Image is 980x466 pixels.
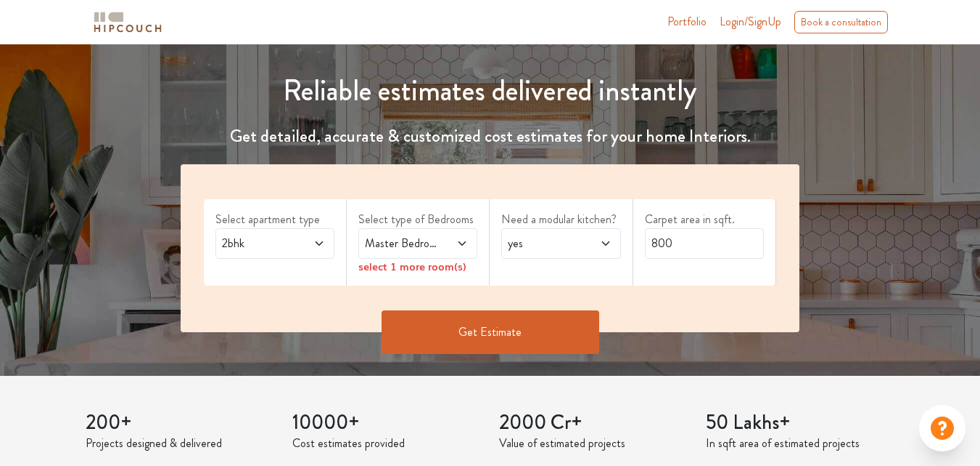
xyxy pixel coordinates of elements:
p: In sqft area of estimated projects [706,435,895,452]
div: Book a consultation [794,11,888,33]
label: Select apartment type [215,211,334,228]
p: Cost estimates provided [292,435,482,452]
a: Portfolio [667,13,707,31]
h1: Reliable estimates delivered instantly [172,73,808,108]
h3: 2000 Cr+ [499,411,688,435]
span: Master Bedroom [362,235,442,252]
p: Value of estimated projects [499,435,688,452]
p: Projects designed & delivered [86,435,275,452]
span: 2bhk [219,235,299,252]
span: Login/SignUp [720,13,781,30]
h3: 50 Lakhs+ [706,411,895,435]
button: Get Estimate [382,310,599,354]
label: Select type of Bedrooms [358,211,477,228]
span: yes [505,235,585,252]
h3: 200+ [86,411,275,435]
input: Enter area sqft [645,228,764,259]
h4: Get detailed, accurate & customized cost estimates for your home Interiors. [172,126,808,147]
label: Need a modular kitchen? [501,211,620,228]
img: logo-horizontal.svg [91,9,164,35]
h3: 10000+ [292,411,482,435]
span: logo-horizontal.svg [91,6,164,39]
div: select 1 more room(s) [358,259,477,274]
label: Carpet area in sqft. [645,211,764,228]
